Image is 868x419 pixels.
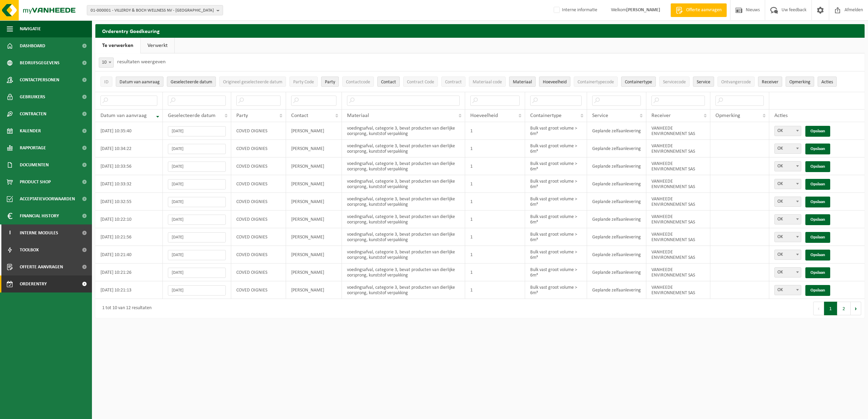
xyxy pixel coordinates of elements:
td: [DATE] 10:21:26 [95,264,163,281]
label: Interne informatie [552,5,597,15]
td: [DATE] 10:32:55 [95,193,163,211]
button: Acties [818,77,837,87]
span: Datum van aanvraag [120,80,160,85]
td: voedingsafval, categorie 3, bevat producten van dierlijke oorsprong, kunststof verpakking [342,264,465,281]
span: Containertype [625,80,652,85]
td: Geplande zelfaanlevering [587,122,646,140]
td: Bulk vast groot volume > 6m³ [525,140,587,157]
span: OK [775,179,801,189]
td: Bulk vast groot volume > 6m³ [525,193,587,211]
span: Hoeveelheid [470,113,498,118]
span: Party [325,80,335,85]
td: [DATE] 10:33:56 [95,157,163,175]
a: Opslaan [805,126,830,137]
span: Acties [821,80,833,85]
span: Rapportage [20,139,46,156]
a: Opslaan [805,197,830,207]
span: 10 [99,58,113,67]
span: Materiaal [513,80,532,85]
span: Contact [291,113,308,118]
span: OK [774,126,801,136]
span: Party Code [293,80,314,85]
a: Opslaan [805,250,830,261]
td: [DATE] 10:22:10 [95,211,163,228]
button: IDID: Activate to sort [100,77,112,87]
button: ServiceService: Activate to sort [693,77,714,87]
strong: [PERSON_NAME] [626,7,660,13]
td: [PERSON_NAME] [286,122,342,140]
span: Financial History [20,207,59,224]
td: VANHEEDE ENVIRONNEMENT SAS [646,140,710,157]
td: COVED OIGNIES [231,193,286,211]
td: Geplande zelfaanlevering [587,264,646,281]
button: ContactcodeContactcode: Activate to sort [342,77,374,87]
td: [DATE] 10:35:40 [95,122,163,140]
td: Bulk vast groot volume > 6m³ [525,281,587,299]
button: Contract CodeContract Code: Activate to sort [403,77,438,87]
label: resultaten weergeven [117,59,165,65]
span: OK [774,267,801,278]
button: 01-000001 - VILLEROY & BOCH WELLNESS NV - [GEOGRAPHIC_DATA] [87,5,223,15]
td: COVED OIGNIES [231,264,286,281]
span: I [7,224,13,241]
span: OK [775,268,801,277]
span: Contactcode [346,80,370,85]
span: Containertype [530,113,562,118]
td: Geplande zelfaanlevering [587,211,646,228]
span: Receiver [762,80,778,85]
button: OntvangercodeOntvangercode: Activate to sort [717,77,755,87]
td: [PERSON_NAME] [286,246,342,264]
span: Interne modules [20,224,58,241]
td: COVED OIGNIES [231,140,286,157]
span: OK [774,144,801,154]
td: Geplande zelfaanlevering [587,246,646,264]
span: 01-000001 - VILLEROY & BOCH WELLNESS NV - [GEOGRAPHIC_DATA] [91,5,214,16]
button: Datum van aanvraagDatum van aanvraag: Activate to remove sorting [116,77,163,87]
td: COVED OIGNIES [231,175,286,193]
span: OK [775,126,801,136]
span: Contact [381,80,396,85]
td: 1 [465,157,525,175]
button: ContractContract: Activate to sort [441,77,465,87]
td: Bulk vast groot volume > 6m³ [525,246,587,264]
span: Datum van aanvraag [100,113,147,118]
td: [PERSON_NAME] [286,193,342,211]
td: voedingsafval, categorie 3, bevat producten van dierlijke oorsprong, kunststof verpakking [342,175,465,193]
span: Acceptatievoorwaarden [20,190,75,207]
span: Toolbox [20,241,39,258]
td: 1 [465,140,525,157]
span: OK [775,144,801,153]
span: Documenten [20,156,49,173]
span: OK [774,285,801,295]
button: Previous [813,302,824,315]
td: [PERSON_NAME] [286,228,342,246]
td: voedingsafval, categorie 3, bevat producten van dierlijke oorsprong, kunststof verpakking [342,122,465,140]
span: Navigatie [20,20,41,37]
span: OK [775,162,801,171]
span: OK [775,232,801,242]
a: Verwerkt [141,38,174,53]
td: Bulk vast groot volume > 6m³ [525,175,587,193]
span: Dashboard [20,37,45,54]
td: voedingsafval, categorie 3, bevat producten van dierlijke oorsprong, kunststof verpakking [342,246,465,264]
span: Containertypecode [578,80,614,85]
span: Orderentry Goedkeuring [20,275,77,292]
span: Offerte aanvragen [20,258,63,275]
span: Acties [774,113,788,118]
span: OK [774,197,801,207]
td: VANHEEDE ENVIRONNEMENT SAS [646,264,710,281]
td: COVED OIGNIES [231,281,286,299]
td: [DATE] 10:21:40 [95,246,163,264]
span: Origineel geselecteerde datum [223,80,282,85]
td: VANHEEDE ENVIRONNEMENT SAS [646,193,710,211]
span: Opmerking [715,113,740,118]
td: 1 [465,264,525,281]
span: Product Shop [20,173,51,190]
span: Contactpersonen [20,71,59,88]
td: [PERSON_NAME] [286,175,342,193]
a: Opslaan [805,232,830,243]
td: Geplande zelfaanlevering [587,228,646,246]
td: [PERSON_NAME] [286,211,342,228]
